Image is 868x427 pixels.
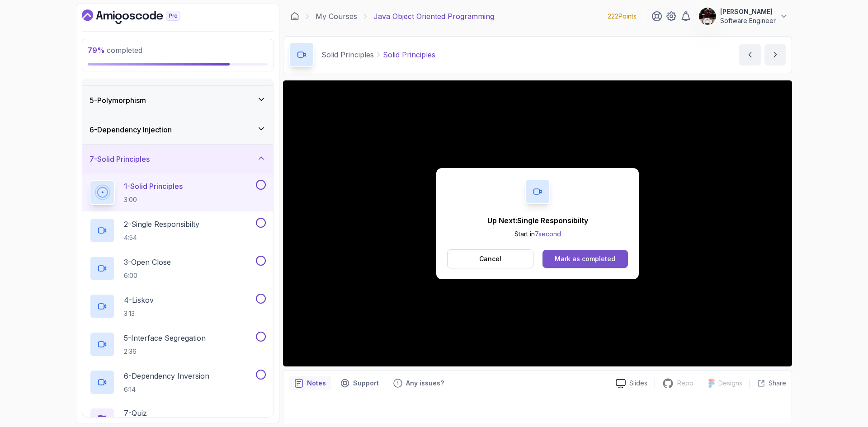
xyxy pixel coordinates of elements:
span: 7 second [535,230,561,238]
p: 5 - Interface Segregation [124,333,206,343]
p: 222 Points [608,12,637,21]
button: Support button [335,376,384,390]
p: Repo [677,379,693,388]
p: 2:36 [124,347,206,356]
button: 2-Single Responsibilty4:54 [90,218,266,243]
a: Dashboard [290,12,299,21]
p: Notes [307,379,326,388]
p: 2 - Single Responsibilty [124,219,199,230]
img: user profile image [699,8,716,25]
button: user profile image[PERSON_NAME]Software Engineer [698,7,788,25]
p: 3:13 [124,309,154,318]
button: Cancel [447,249,533,268]
span: 79 % [88,46,105,55]
a: My Courses [316,11,357,22]
p: Up Next: Single Responsibilty [487,215,588,226]
p: 7 - Quiz [124,408,147,418]
p: 4:54 [124,233,199,242]
p: 6 - Dependency Inversion [124,371,209,381]
p: Share [769,379,786,388]
p: 4 - Liskov [124,295,154,305]
p: Slides [629,379,647,388]
button: 5-Interface Segregation2:36 [90,332,266,357]
a: Dashboard [82,9,201,24]
a: Slides [609,379,655,388]
p: Solid Principles [383,49,435,60]
button: 7-Solid Principles [82,145,273,174]
p: Solid Principles [321,49,374,60]
p: 6:14 [124,385,209,394]
p: 3:00 [124,195,183,204]
button: Mark as completed [542,250,628,268]
span: completed [88,46,142,55]
p: 1 - Solid Principles [124,181,183,192]
div: Mark as completed [555,254,615,263]
p: Support [353,379,379,388]
iframe: 2 - SOLID Principles [283,80,792,366]
p: Java Object Oriented Programming [373,11,494,22]
p: Software Engineer [720,16,776,25]
h3: 6 - Dependency Injection [90,124,172,135]
button: Feedback button [388,376,449,390]
p: [PERSON_NAME] [720,7,776,16]
button: notes button [289,376,331,390]
button: previous content [739,44,761,66]
button: 3-Open Close6:00 [90,256,266,281]
p: Any issues? [406,379,444,388]
p: 6:00 [124,271,171,280]
h3: 7 - Solid Principles [90,154,150,164]
p: Designs [718,379,742,388]
button: Share [750,379,786,388]
button: next content [764,44,786,66]
p: 3 - Open Close [124,257,171,267]
button: 4-Liskov3:13 [90,294,266,319]
p: Start in [487,230,588,239]
p: Cancel [479,254,501,263]
button: 6-Dependency Injection [82,115,273,144]
button: 5-Polymorphism [82,86,273,115]
h3: 5 - Polymorphism [90,95,146,106]
button: 6-Dependency Inversion6:14 [90,370,266,395]
button: 1-Solid Principles3:00 [90,180,266,205]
